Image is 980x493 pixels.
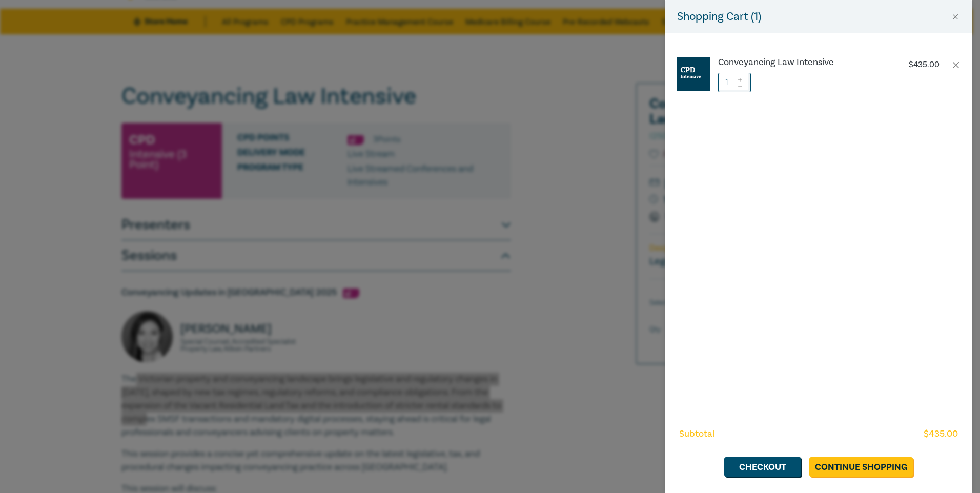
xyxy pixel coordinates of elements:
input: 1 [718,73,751,92]
a: Continue Shopping [809,457,913,477]
h5: Shopping Cart ( 1 ) [677,8,761,25]
button: Close [951,12,960,22]
a: Checkout [724,457,801,477]
a: Conveyancing Law Intensive [718,57,888,68]
span: Subtotal [679,427,714,441]
p: $ 435.00 [909,60,940,70]
img: CPD%20Intensive.jpg [677,57,710,91]
span: $ 435.00 [924,427,958,441]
